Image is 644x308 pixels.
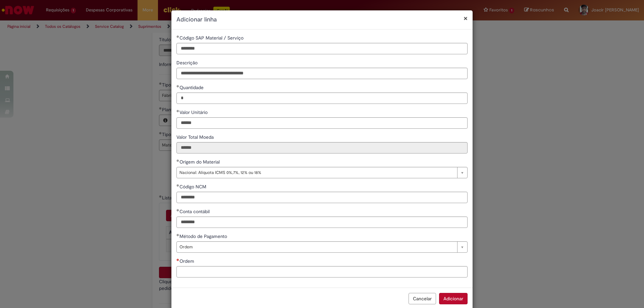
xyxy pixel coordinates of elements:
[176,266,468,278] input: Ordem
[176,68,468,79] input: Descrição
[179,159,221,165] span: Origem do Material
[179,233,228,239] span: Método de Pagamento
[176,192,468,203] input: Código NCM
[176,85,179,87] span: Obrigatório Preenchido
[176,184,179,187] span: Obrigatório Preenchido
[179,35,245,41] span: Código SAP Material / Serviço
[179,167,454,178] span: Nacional: Alíquota ICMS 0%,7%, 12% ou 18%
[176,159,179,162] span: Obrigatório Preenchido
[179,184,208,190] span: Código NCM
[176,142,468,153] input: Valor Total Moeda
[176,134,215,140] span: Somente leitura - Valor Total Moeda
[176,209,179,211] span: Obrigatório Preenchido
[464,15,468,22] button: Fechar modal
[176,43,468,54] input: Código SAP Material / Serviço
[176,234,179,236] span: Obrigatório Preenchido
[179,258,196,264] span: Ordem
[176,117,468,129] input: Valor Unitário
[439,293,468,304] button: Adicionar
[176,217,468,228] input: Conta contábil
[176,15,468,24] h2: Adicionar linha
[176,110,179,112] span: Obrigatório Preenchido
[176,60,199,66] span: Descrição
[176,258,179,261] span: Necessários
[176,35,179,38] span: Obrigatório Preenchido
[179,84,205,90] span: Quantidade
[176,93,468,104] input: Quantidade
[179,109,209,115] span: Valor Unitário
[409,293,436,304] button: Cancelar
[179,208,211,214] span: Conta contábil
[179,242,454,252] span: Ordem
